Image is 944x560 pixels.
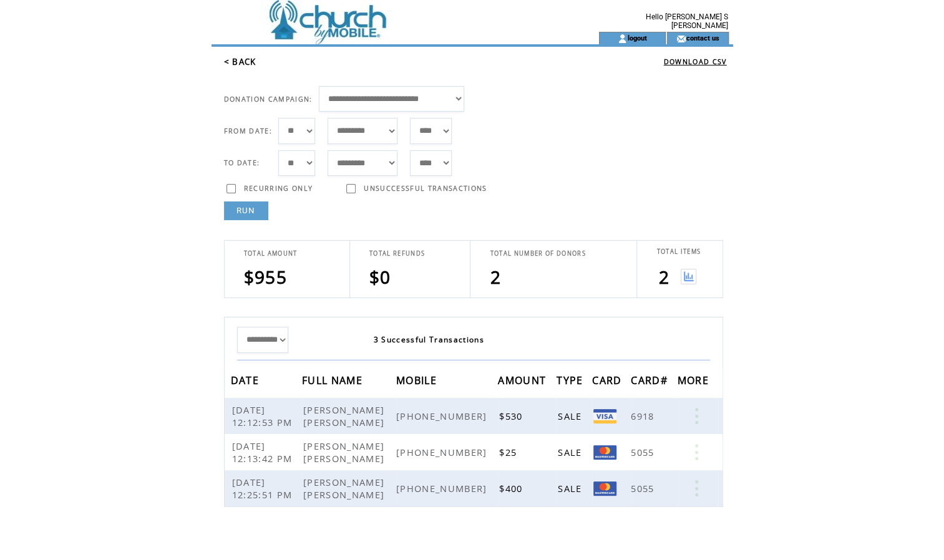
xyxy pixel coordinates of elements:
[396,376,440,384] a: MOBILE
[303,403,387,428] span: [PERSON_NAME] [PERSON_NAME]
[558,410,585,422] span: SALE
[686,34,719,42] a: contact us
[499,482,525,495] span: $400
[498,376,549,384] a: AMOUNT
[631,376,671,384] a: CARD#
[244,184,313,193] span: RECURRING ONLY
[302,376,366,384] a: FULL NAME
[678,370,712,393] span: MORE
[224,158,260,167] span: TO DATE:
[631,482,657,495] span: 5055
[676,34,686,44] img: contact_us_icon.gif
[593,445,616,460] img: Mastercard
[631,370,671,393] span: CARD#
[631,410,657,422] span: 6918
[232,403,296,428] span: [DATE] 12:12:53 PM
[302,370,366,393] span: FULL NAME
[593,409,616,423] img: Visa
[593,481,616,496] img: Mastercard
[490,265,500,289] span: 2
[558,446,585,458] span: SALE
[499,410,525,422] span: $530
[224,56,256,67] a: < BACK
[396,410,490,422] span: [PHONE_NUMBER]
[681,269,696,284] img: View graph
[631,446,657,458] span: 5055
[646,12,728,30] span: Hello [PERSON_NAME] S [PERSON_NAME]
[224,95,313,104] span: DONATION CAMPAIGN:
[592,370,625,393] span: CARD
[499,446,520,458] span: $25
[618,34,627,44] img: account_icon.gif
[244,249,298,258] span: TOTAL AMOUNT
[303,440,387,465] span: [PERSON_NAME] [PERSON_NAME]
[490,249,585,258] span: TOTAL NUMBER OF DONORS
[396,446,490,458] span: [PHONE_NUMBER]
[224,201,268,220] a: RUN
[231,370,262,393] span: DATE
[627,34,646,42] a: logout
[664,57,727,66] a: DOWNLOAD CSV
[558,482,585,495] span: SALE
[369,265,391,289] span: $0
[656,248,701,256] span: TOTAL ITEMS
[224,127,272,135] span: FROM DATE:
[396,482,490,495] span: [PHONE_NUMBER]
[658,265,669,289] span: 2
[364,184,487,193] span: UNSUCCESSFUL TRANSACTIONS
[557,376,586,384] a: TYPE
[303,476,387,501] span: [PERSON_NAME] [PERSON_NAME]
[557,370,586,393] span: TYPE
[244,265,287,289] span: $955
[231,376,262,384] a: DATE
[369,249,425,258] span: TOTAL REFUNDS
[374,334,484,345] span: 3 Successful Transactions
[232,476,296,501] span: [DATE] 12:25:51 PM
[592,376,625,384] a: CARD
[396,370,440,393] span: MOBILE
[498,370,549,393] span: AMOUNT
[232,440,296,465] span: [DATE] 12:13:42 PM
